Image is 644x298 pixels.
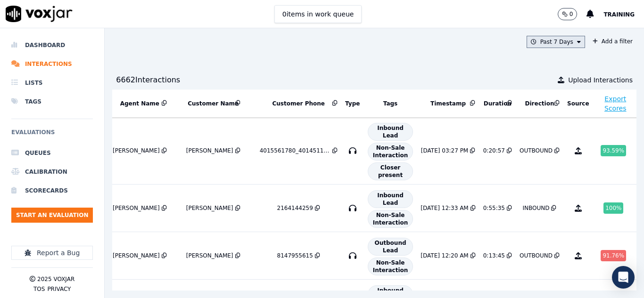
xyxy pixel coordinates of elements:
div: [PERSON_NAME] [186,204,233,212]
a: Calibration [11,162,93,181]
button: 0 [558,8,587,20]
button: Privacy [47,285,71,293]
div: Open Intercom Messenger [612,266,635,289]
div: [PERSON_NAME] [113,204,160,212]
button: Training [603,8,644,20]
div: OUTBOUND [520,252,553,259]
span: Upload Interactions [568,75,633,85]
p: 0 [570,10,573,18]
a: Tags [11,92,93,111]
div: 93.59 % [601,145,626,156]
a: Queues [11,144,93,162]
span: Non-Sale Interaction [368,143,413,161]
div: OUTBOUND [520,147,553,154]
div: 0:13:45 [483,252,505,259]
div: 8147955615 [277,252,313,259]
span: Closer present [368,162,413,180]
a: Lists [11,73,93,92]
a: Dashboard [11,36,93,55]
button: Upload Interactions [558,75,633,85]
div: [DATE] 12:33 AM [421,204,468,212]
button: Timestamp [430,100,466,107]
button: Duration [484,100,512,107]
button: 0items in work queue [274,5,362,23]
a: Scorecards [11,181,93,200]
div: 2164144259 [277,204,313,212]
button: Source [567,100,589,107]
span: Training [603,11,635,18]
div: [DATE] 12:20 AM [421,252,468,259]
button: Type [345,100,360,107]
a: Interactions [11,55,93,73]
div: INBOUND [523,204,550,212]
div: [PERSON_NAME] [113,147,160,154]
button: Add a filter [589,36,636,47]
div: [PERSON_NAME] [186,147,233,154]
img: voxjar logo [6,6,73,22]
button: Agent Name [120,100,159,107]
span: Non-Sale Interaction [368,258,413,275]
span: Inbound Lead [368,190,413,208]
button: Customer Name [188,100,239,107]
button: Past 7 Days [527,36,585,48]
div: 4015561780_4014511780 [260,147,330,154]
button: Report a Bug [11,246,93,260]
div: 100 % [603,202,623,214]
div: 91.76 % [601,250,626,261]
button: 0 [558,8,578,20]
div: 0:20:57 [483,147,505,154]
div: [PERSON_NAME] [113,252,160,259]
button: Tags [383,100,397,107]
h6: Evaluations [11,127,93,144]
p: 2025 Voxjar [37,275,74,283]
span: Outbound Lead [368,238,413,256]
div: 0:55:35 [483,204,505,212]
div: [PERSON_NAME] [186,252,233,259]
div: [DATE] 03:27 PM [421,147,468,154]
button: Customer Phone [272,100,324,107]
div: 6662 Interaction s [116,74,180,86]
button: Start an Evaluation [11,208,93,223]
button: Direction [525,100,554,107]
span: Inbound Lead [368,123,413,141]
button: TOS [33,285,45,293]
button: Export Scores [597,94,634,113]
span: Non-Sale Interaction [368,210,413,228]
